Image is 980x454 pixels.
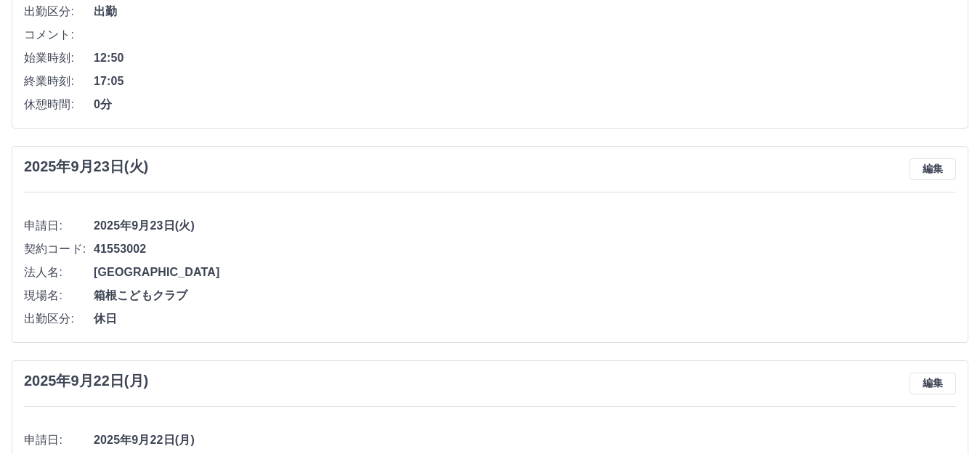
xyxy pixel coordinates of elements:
span: 2025年9月23日(火) [94,217,956,235]
span: 休憩時間: [24,96,94,113]
span: 休日 [94,310,956,328]
span: 契約コード: [24,240,94,258]
h3: 2025年9月22日(月) [24,373,148,389]
span: 2025年9月22日(月) [94,431,956,449]
span: 12:50 [94,49,956,67]
span: 41553002 [94,240,956,258]
span: 法人名: [24,264,94,281]
h3: 2025年9月23日(火) [24,158,148,175]
span: 申請日: [24,431,94,449]
span: 終業時刻: [24,73,94,90]
span: 出勤区分: [24,310,94,328]
span: 0分 [94,96,956,113]
span: [GEOGRAPHIC_DATA] [94,264,956,281]
button: 編集 [910,373,956,394]
span: 申請日: [24,217,94,235]
span: 出勤 [94,3,956,20]
span: 出勤区分: [24,3,94,20]
span: 現場名: [24,287,94,304]
span: コメント: [24,26,94,44]
span: 箱根こどもクラブ [94,287,956,304]
span: 始業時刻: [24,49,94,67]
button: 編集 [910,158,956,180]
span: 17:05 [94,73,956,90]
